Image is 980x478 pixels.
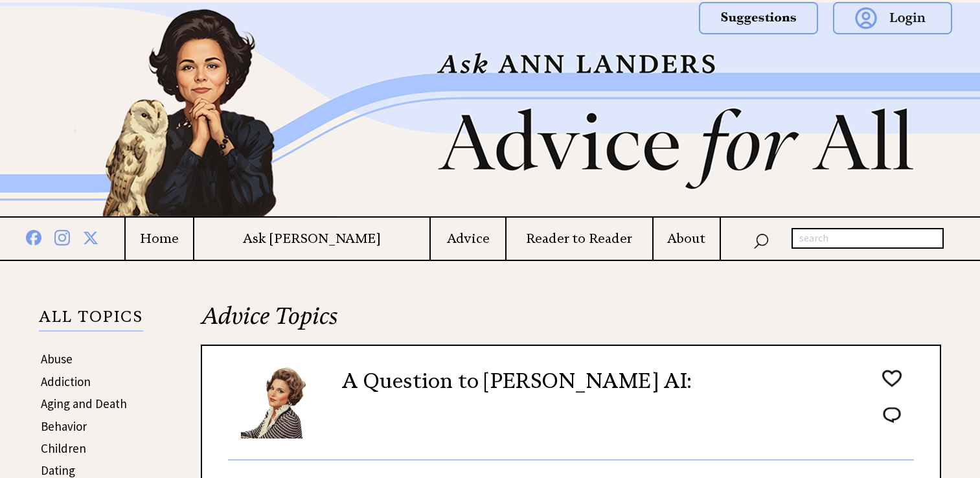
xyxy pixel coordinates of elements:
[201,301,941,345] h2: Advice Topics
[880,405,904,426] img: message_round%202.png
[41,462,75,478] a: Dating
[341,365,691,396] h2: A Question to [PERSON_NAME] AI:
[699,2,818,34] img: suggestions.png
[753,231,769,249] img: search_nav.png
[39,310,143,332] p: ALL TOPICS
[957,3,963,216] img: right_new2.png
[41,418,87,434] a: Behavior
[880,367,904,390] img: heart_outline%201.png
[194,231,430,247] a: Ask [PERSON_NAME]
[54,227,70,245] img: instagram%20blue.png
[24,3,957,216] img: header2b_v1.png
[833,2,952,34] img: login.png
[83,228,98,245] img: x%20blue.png
[431,231,505,247] a: Advice
[507,231,652,247] a: Reader to Reader
[126,231,193,247] a: Home
[792,228,944,249] input: search
[41,396,127,411] a: Aging and Death
[654,231,720,247] a: About
[41,351,73,367] a: Abuse
[41,440,86,456] a: Children
[26,227,41,245] img: facebook%20blue.png
[41,374,91,389] a: Addiction
[241,365,322,438] img: Ann6%20v2%20small.png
